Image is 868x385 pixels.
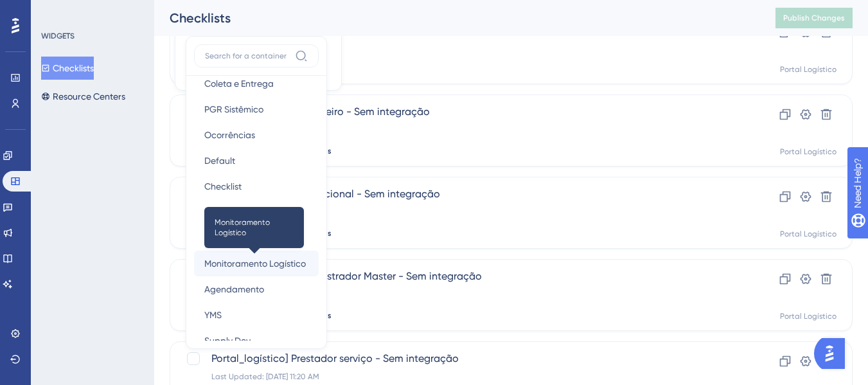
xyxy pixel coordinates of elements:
div: Last Updated: [DATE] 11:39 AM [211,207,708,217]
div: Last Updated: [DATE] 11:41 AM [211,125,708,135]
div: Last Updated: [DATE] 11:17 AM [211,289,708,300]
span: Agendamento [204,282,264,297]
div: Portal Logístico [780,311,837,321]
button: Monitoramento LogísticoMonitoramento Logístico [194,251,319,276]
span: Portal_logístico] Prestador serviço - Sem integração [211,351,708,366]
span: Default [204,153,235,168]
span: PGR Sistêmico [204,102,263,117]
div: WIDGETS [41,31,75,41]
button: Checklists [41,57,94,80]
button: Coleta e Entrega [194,71,319,96]
span: [Portal_logístico] Administrador Master - Sem integração [211,269,708,284]
button: Publish Changes [775,8,853,28]
div: Last Updated: [DATE] 11:42 AM [211,42,708,53]
button: Checklist [194,174,319,199]
input: Search for a container [205,51,290,61]
span: [Portal_logístico] Financeiro - Sem integração [211,104,708,120]
button: PGR Sistêmico [194,96,319,122]
div: Last Updated: [DATE] 11:20 AM [211,372,708,382]
span: Coleta e Entrega [204,76,274,91]
span: Monitoramento Logístico [204,256,306,271]
button: YMS [194,302,319,328]
span: Supply Dev [204,333,251,348]
button: Agendamento [194,276,319,302]
div: Portal Logístico [780,147,837,157]
span: Need Help? [30,3,80,19]
span: Ocorrências [204,127,255,143]
span: YMS [204,307,222,323]
span: [Portal_logístico] Operacional - Sem integração [211,186,708,202]
span: Monitoramento Logístico [215,217,294,238]
span: Checklist [204,179,242,194]
button: Default [194,148,319,174]
span: Publish Changes [783,13,845,23]
div: Checklists [170,9,743,27]
div: Portal Logístico [780,229,837,239]
button: Resource Centers [41,85,125,108]
div: Portal Logístico [780,64,837,75]
span: Marketplace [204,204,256,220]
button: Portal Logístico [194,225,319,251]
button: Supply Dev [194,328,319,354]
iframe: UserGuiding AI Assistant Launcher [814,334,853,373]
button: Ocorrências [194,122,319,148]
button: Marketplace [194,199,319,225]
